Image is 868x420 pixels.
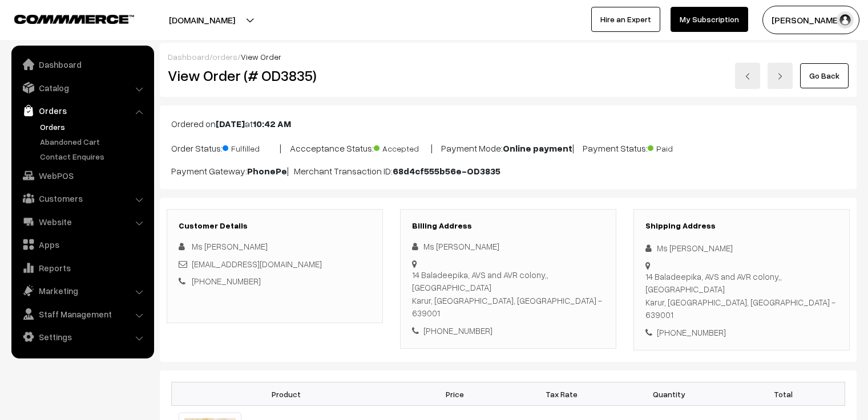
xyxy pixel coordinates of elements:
a: Dashboard [168,52,209,62]
a: My Subscription [671,7,748,32]
a: orders [212,52,237,62]
b: [DATE] [216,118,245,129]
h2: View Order (# OD3835) [168,67,383,84]
a: Orders [14,100,150,121]
a: WebPOS [14,165,150,186]
span: Paid [648,140,705,154]
h3: Shipping Address [645,221,838,231]
a: [PHONE_NUMBER] [192,276,261,286]
div: [PHONE_NUMBER] [412,324,604,337]
a: Settings [14,327,150,347]
b: PhonePe [247,165,287,177]
th: Price [401,382,508,406]
a: Apps [14,234,150,255]
button: [PERSON_NAME] C [762,6,859,34]
a: Go Back [800,63,849,88]
p: Payment Gateway: | Merchant Transaction ID: [171,164,845,178]
th: Total [722,382,845,406]
a: Orders [37,121,150,133]
div: 14 Baladeepika, AVS and AVR colony,, [GEOGRAPHIC_DATA] Karur, [GEOGRAPHIC_DATA], [GEOGRAPHIC_DATA... [412,268,604,320]
h3: Billing Address [412,221,604,231]
a: Marketing [14,280,150,301]
th: Tax Rate [508,382,615,406]
p: Ordered on at [171,117,845,131]
div: / / [168,51,849,63]
img: left-arrow.png [744,73,751,80]
div: 14 Baladeepika, AVS and AVR colony,, [GEOGRAPHIC_DATA] Karur, [GEOGRAPHIC_DATA], [GEOGRAPHIC_DATA... [645,270,838,321]
h3: Customer Details [179,221,371,231]
a: Hire an Expert [591,7,660,32]
a: COMMMERCE [14,11,114,25]
img: user [837,11,854,28]
button: [DOMAIN_NAME] [129,6,275,34]
th: Quantity [615,382,722,406]
a: Abandoned Cart [37,136,150,148]
b: Online payment [503,142,572,154]
a: Catalog [14,78,150,98]
img: COMMMERCE [14,15,134,23]
a: Website [14,211,150,232]
div: Ms [PERSON_NAME] [412,240,604,253]
a: Staff Management [14,304,150,324]
a: Customers [14,188,150,209]
b: 68d4cf555b56e-OD3835 [393,165,500,177]
a: Dashboard [14,54,150,75]
img: right-arrow.png [777,73,784,80]
b: 10:42 AM [253,118,291,129]
div: Ms [PERSON_NAME] [645,242,838,255]
p: Order Status: | Accceptance Status: | Payment Mode: | Payment Status: [171,140,845,155]
span: Accepted [374,140,431,154]
span: Fulfilled [223,140,280,154]
th: Product [172,382,401,406]
span: Ms [PERSON_NAME] [192,241,268,251]
div: [PHONE_NUMBER] [645,326,838,339]
a: [EMAIL_ADDRESS][DOMAIN_NAME] [192,259,322,269]
a: Contact Enquires [37,150,150,162]
span: View Order [241,52,281,62]
a: Reports [14,258,150,278]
